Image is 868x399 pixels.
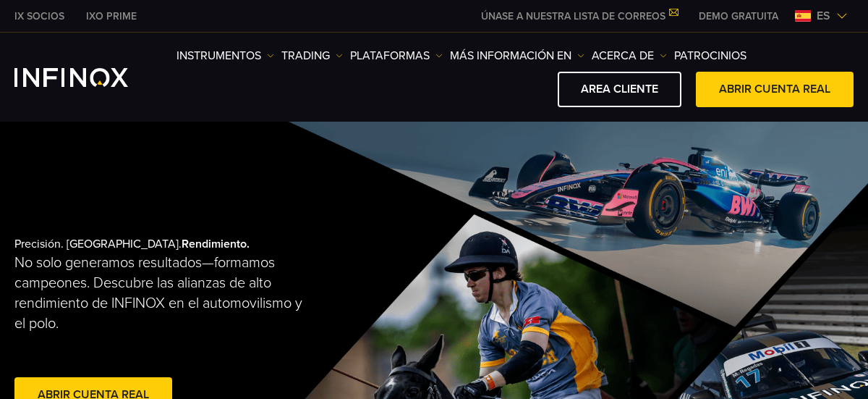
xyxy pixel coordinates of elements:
a: Más información en [450,47,584,64]
p: No solo generamos resultados—formamos campeones. Descubre las alianzas de alto rendimiento de INF... [14,253,317,334]
span: es [811,7,836,25]
a: TRADING [281,47,343,64]
a: ACERCA DE [592,47,667,64]
a: INFINOX MENU [688,9,789,24]
a: PLATAFORMAS [350,47,443,64]
a: INFINOX [4,9,75,24]
a: INFINOX [75,9,148,24]
strong: Rendimiento. [182,237,250,251]
a: ÚNASE A NUESTRA LISTA DE CORREOS [470,10,688,22]
a: INFINOX Logo [14,68,162,87]
a: AREA CLIENTE [558,72,681,107]
a: Patrocinios [674,47,746,64]
a: Instrumentos [176,47,274,64]
a: ABRIR CUENTA REAL [696,72,854,107]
